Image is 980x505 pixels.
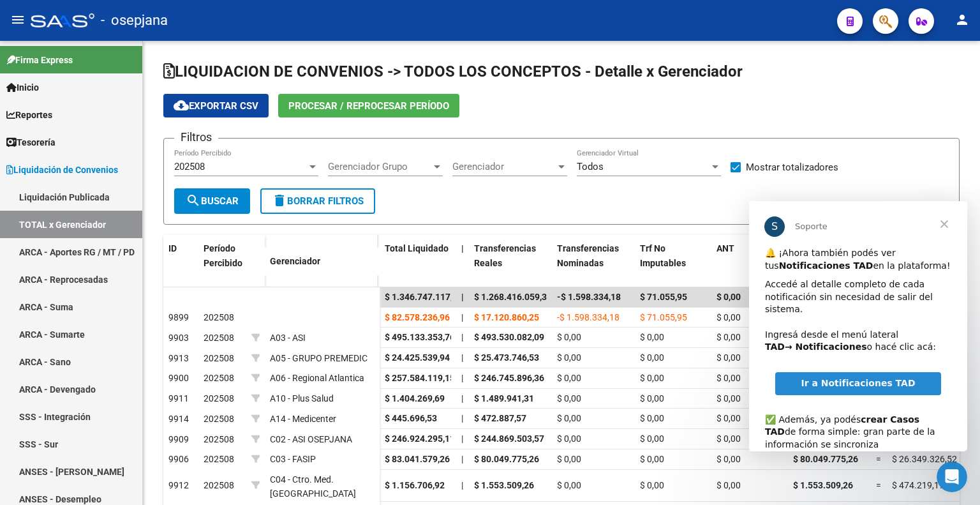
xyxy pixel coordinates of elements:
span: $ 0,00 [557,413,581,423]
h3: Filtros [174,128,218,146]
span: -$ 1.598.334,18 [557,292,621,302]
span: $ 0,00 [557,332,581,342]
span: Gerenciador [270,256,320,266]
span: $ 0,00 [716,352,741,363]
mat-icon: cloud_download [174,98,189,113]
span: $ 82.578.236,96 [385,312,450,322]
span: A14 - Medicenter [270,414,336,424]
span: $ 83.041.579,26 [385,454,450,464]
span: Reportes [6,108,52,122]
span: $ 474.219,17 [892,480,944,490]
span: ID [168,243,177,253]
span: Todos [577,161,604,172]
span: 202508 [204,333,234,343]
span: = [876,454,881,464]
span: | [461,332,463,342]
span: | [461,292,464,302]
span: 9906 [168,454,189,464]
span: $ 0,00 [716,332,741,342]
span: = [876,480,881,490]
span: $ 0,00 [557,352,581,363]
span: $ 0,00 [716,393,741,403]
span: $ 1.489.941,31 [474,393,534,403]
span: $ 25.473.746,53 [474,352,539,363]
span: 202508 [204,353,234,363]
span: $ 26.349.326,52 [892,454,957,464]
span: Procesar / Reprocesar período [288,100,449,112]
span: $ 80.049.775,26 [474,454,539,464]
span: 9903 [168,333,189,343]
datatable-header-cell: Transferencias Reales [469,235,552,291]
span: 202508 [204,434,234,444]
span: LIQUIDACION DE CONVENIOS -> TODOS LOS CONCEPTOS - Detalle x Gerenciador [163,63,743,80]
span: 202508 [204,454,234,464]
span: Total Liquidado [385,243,449,253]
span: Período Percibido [204,243,242,268]
span: | [461,480,463,490]
span: $ 24.425.539,94 [385,352,450,363]
datatable-header-cell: Transferencias Nominadas [552,235,635,291]
span: 202508 [174,161,205,172]
span: $ 0,00 [557,393,581,403]
span: $ 1.156.706,92 [385,480,445,490]
button: Buscar [174,188,250,214]
span: 202508 [204,393,234,403]
span: | [461,312,463,322]
span: $ 0,00 [640,413,664,423]
span: $ 1.553.509,26 [793,480,853,490]
span: $ 0,00 [716,413,741,423]
iframe: Intercom live chat mensaje [749,201,967,451]
span: 9899 [168,312,189,322]
span: | [461,352,463,363]
span: $ 0,00 [640,480,664,490]
datatable-header-cell: Gerenciador [265,248,380,275]
span: $ 0,00 [557,454,581,464]
span: Buscar [186,195,239,207]
span: $ 493.530.082,09 [474,332,544,342]
span: 9900 [168,373,189,383]
button: Borrar Filtros [260,188,375,214]
span: 202508 [204,414,234,424]
span: $ 71.055,95 [640,312,687,322]
span: 9913 [168,353,189,363]
span: | [461,243,464,253]
datatable-header-cell: | [456,235,469,291]
span: Transferencias Nominadas [557,243,619,268]
span: 202508 [204,373,234,383]
span: Inicio [6,80,39,94]
span: $ 0,00 [640,433,664,444]
span: Exportar CSV [174,100,258,112]
datatable-header-cell: Total Liquidado [380,235,456,291]
span: 9909 [168,434,189,444]
span: Firma Express [6,53,73,67]
span: $ 0,00 [640,393,664,403]
span: $ 0,00 [716,433,741,444]
datatable-header-cell: ANT [711,235,788,291]
span: Mostrar totalizadores [746,160,838,175]
span: Transferencias Reales [474,243,536,268]
span: 202508 [204,480,234,490]
mat-icon: search [186,193,201,208]
span: C04 - Ctro. Med. [GEOGRAPHIC_DATA] [270,474,356,499]
div: ✅ Además, ya podés de forma simple: gran parte de la información se sincroniza automáticamente y ... [16,200,202,287]
datatable-header-cell: Período Percibido [198,235,246,289]
span: A06 - Regional Atlantica [270,373,364,383]
span: C03 - FASIP [270,454,316,464]
button: Procesar / Reprocesar período [278,94,459,117]
span: A05 - GRUPO PREMEDIC [270,353,367,363]
span: $ 0,00 [557,480,581,490]
span: Liquidación de Convenios [6,163,118,177]
span: -$ 1.598.334,18 [557,312,620,322]
button: Exportar CSV [163,94,269,117]
span: 202508 [204,312,234,322]
span: Gerenciador Grupo [328,161,431,172]
datatable-header-cell: ID [163,235,198,289]
span: $ 17.120.860,25 [474,312,539,322]
span: 9911 [168,393,189,403]
span: $ 0,00 [640,373,664,383]
span: 9914 [168,414,189,424]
